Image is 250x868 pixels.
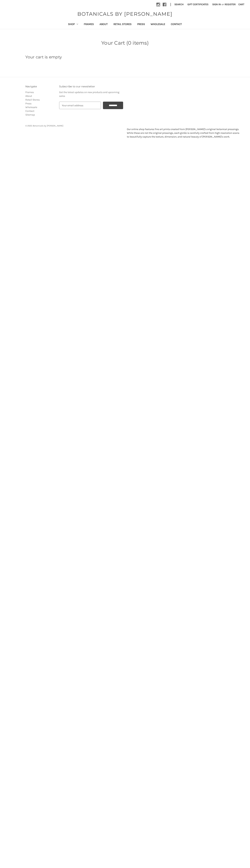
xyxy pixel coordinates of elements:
p: © 2025 Botanicals by [PERSON_NAME] [25,124,225,127]
a: Wholesale [25,106,37,109]
h3: Subscribe to our newsletter [59,85,123,88]
a: BOTANICALS BY [PERSON_NAME] [76,10,174,18]
a: Contact [25,109,34,113]
li: | [169,2,172,8]
a: Contact [168,20,185,29]
input: Your email address [59,102,101,109]
a: Frames [81,20,97,29]
a: Retail Stores [25,98,40,101]
a: Wholesale [148,20,168,29]
h3: Navigate [25,85,56,88]
a: Shop [65,20,81,29]
a: Sitemap [25,113,35,116]
span: Cart [238,3,244,6]
span: or [221,3,224,6]
a: About [25,94,32,98]
h3: Your cart is empty [25,54,225,60]
a: Retail Stores [111,20,134,29]
a: Press [134,20,148,29]
p: Our online shop features fine art prints created from [PERSON_NAME]’s original botanical pressing... [127,127,241,139]
h1: Your Cart (0 items) [25,39,225,47]
p: Get the latest updates on new products and upcoming sales [59,90,123,98]
a: About [97,20,111,29]
a: Press [25,102,31,105]
a: Frames [25,91,34,94]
